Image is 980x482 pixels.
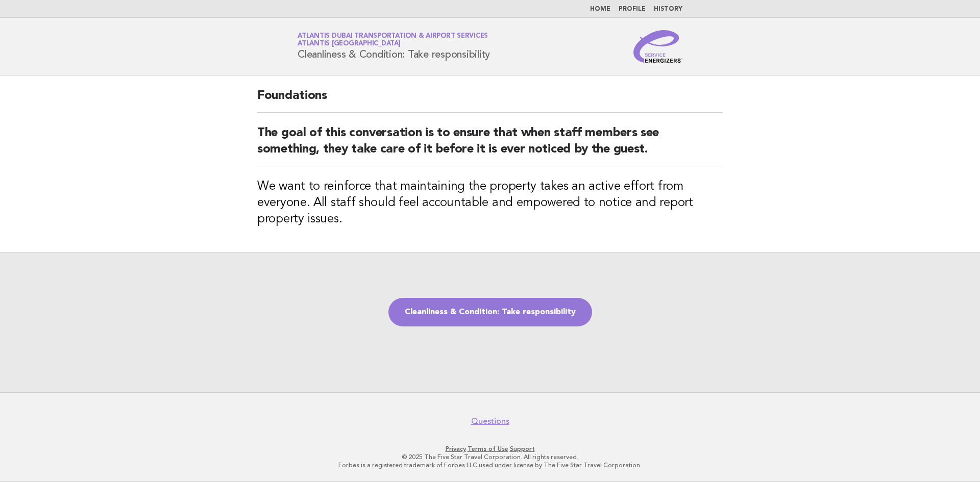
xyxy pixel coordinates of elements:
a: History [654,6,682,12]
span: Atlantis [GEOGRAPHIC_DATA] [298,41,401,47]
a: Privacy [446,445,466,452]
img: Service Energizers [633,30,682,63]
a: Cleanliness & Condition: Take responsibility [388,298,592,326]
a: Profile [619,6,646,12]
h2: Foundations [257,88,723,113]
h2: The goal of this conversation is to ensure that when staff members see something, they take care ... [257,125,723,166]
h3: We want to reinforce that maintaining the property takes an active effort from everyone. All staf... [257,179,723,227]
a: Terms of Use [468,445,508,452]
a: Atlantis Dubai Transportation & Airport ServicesAtlantis [GEOGRAPHIC_DATA] [298,33,488,47]
h1: Cleanliness & Condition: Take responsibility [298,33,490,60]
p: · · [178,445,802,453]
a: Home [590,6,610,12]
p: Forbes is a registered trademark of Forbes LLC used under license by The Five Star Travel Corpora... [178,461,802,469]
a: Questions [471,416,509,426]
p: © 2025 The Five Star Travel Corporation. All rights reserved. [178,453,802,461]
a: Support [510,445,535,452]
